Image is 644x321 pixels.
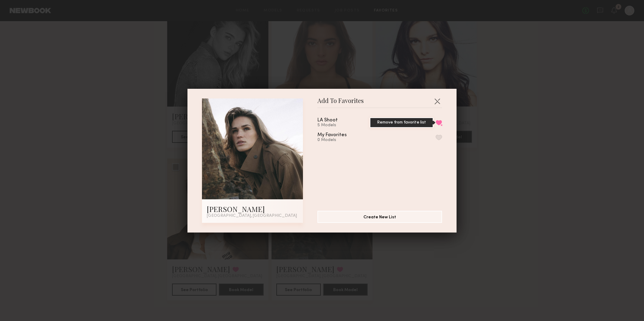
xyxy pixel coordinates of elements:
[317,118,338,123] div: LA Shoot
[317,211,442,223] button: Create New List
[432,96,442,106] button: Close
[317,138,361,143] div: 0 Models
[207,204,298,214] div: [PERSON_NAME]
[317,123,352,128] div: 5 Models
[207,214,298,218] div: [GEOGRAPHIC_DATA], [GEOGRAPHIC_DATA]
[436,120,442,125] button: Remove from favorite list
[317,98,364,108] span: Add To Favorites
[317,133,347,138] div: My Favorites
